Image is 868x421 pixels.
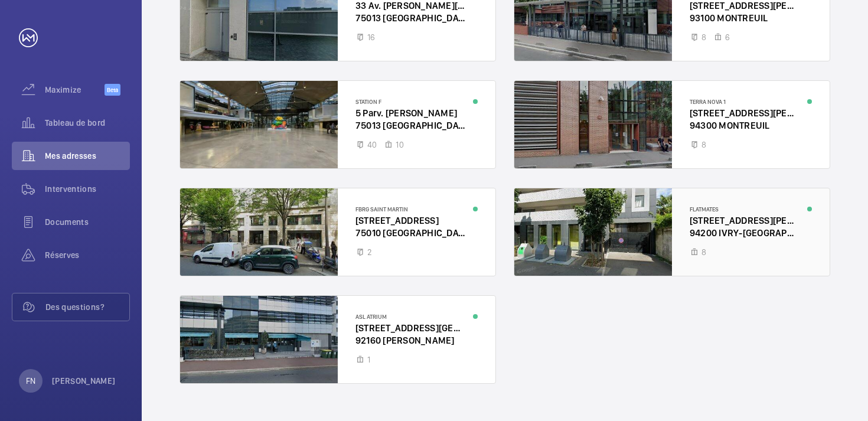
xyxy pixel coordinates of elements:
[45,183,130,195] span: Interventions
[45,301,129,313] span: Des questions?
[45,216,130,228] span: Documents
[45,249,130,261] span: Réserves
[26,375,35,387] p: FN
[52,375,116,387] p: [PERSON_NAME]
[45,84,105,96] span: Maximize
[105,84,120,96] span: Beta
[45,150,130,162] span: Mes adresses
[45,117,130,129] span: Tableau de bord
